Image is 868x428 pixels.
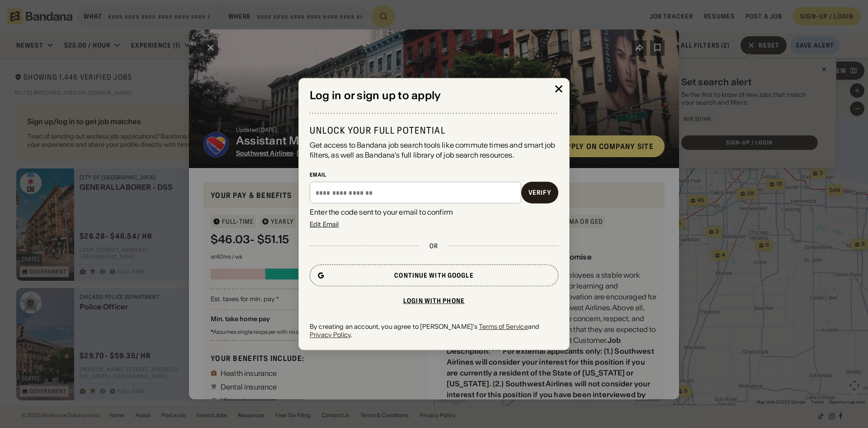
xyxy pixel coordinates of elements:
a: Privacy Policy [310,331,351,339]
div: By creating an account, you agree to [PERSON_NAME]'s and . [310,322,558,339]
div: Log in or sign up to apply [310,89,558,102]
div: Email [310,171,558,178]
div: or [429,242,438,250]
div: Get access to Bandana job search tools like commute times and smart job filters, as well as Banda... [310,140,558,160]
div: Continue with Google [394,272,473,279]
div: Verify [528,189,551,196]
a: Terms of Service [479,322,528,331]
div: Edit Email [310,221,339,227]
div: Enter the code sent to your email to confirm [310,207,558,217]
div: Login with phone [403,298,465,304]
div: Unlock your full potential [310,125,558,136]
